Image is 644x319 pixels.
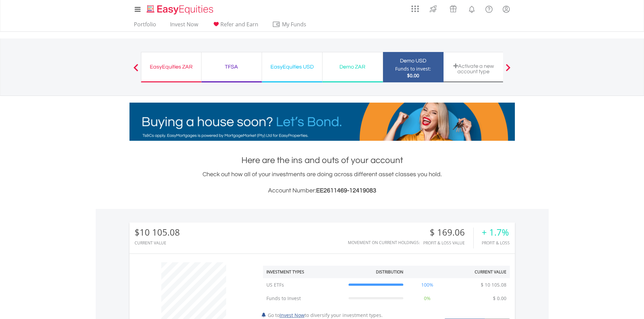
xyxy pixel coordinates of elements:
td: 0% [407,292,448,305]
span: My Funds [272,20,316,29]
div: Movement on Current Holdings: [348,240,420,245]
span: EE2611469-12419083 [316,187,376,194]
div: Profit & Loss Value [423,241,473,245]
a: Vouchers [443,2,463,14]
th: Investment Types [263,266,345,278]
span: Refer and Earn [220,21,258,28]
div: $ 169.06 [423,228,473,237]
h1: Here are the ins and outs of your account [129,154,515,166]
td: $ 0.00 [490,292,510,305]
a: AppsGrid [407,2,423,12]
div: + 1.7% [482,228,510,237]
div: Activate a new account type [448,63,500,74]
div: Demo USD [387,56,439,65]
td: Funds to Invest [263,292,345,305]
div: Distribution [376,269,403,275]
a: Portfolio [131,21,159,31]
h3: Account Number: [129,186,515,195]
div: Funds to invest: [395,65,431,72]
td: $ 10 105.08 [477,278,510,292]
div: TFSA [206,62,258,72]
img: EasyMortage Promotion Banner [129,103,515,141]
img: grid-menu-icon.svg [411,5,419,12]
td: US ETFs [263,278,345,292]
a: Invest Now [167,21,201,31]
a: Notifications [463,2,480,15]
img: vouchers-v2.svg [448,3,459,14]
div: EasyEquities ZAR [145,62,197,72]
a: FAQ's and Support [480,2,498,15]
span: $0.00 [407,72,419,79]
div: CURRENT VALUE [135,241,180,245]
a: Invest Now [280,312,305,318]
div: Check out how all of your investments are doing across different asset classes you hold. [129,170,515,195]
img: thrive-v2.svg [428,3,439,14]
th: Current Value [448,266,510,278]
a: Refer and Earn [209,21,261,31]
a: My Profile [498,2,515,17]
a: Home page [144,2,216,15]
div: $10 105.08 [135,228,180,237]
div: Profit & Loss [482,241,510,245]
div: EasyEquities USD [266,62,318,72]
td: 100% [407,278,448,292]
div: Demo ZAR [327,62,379,72]
img: EasyEquities_Logo.png [145,4,216,15]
